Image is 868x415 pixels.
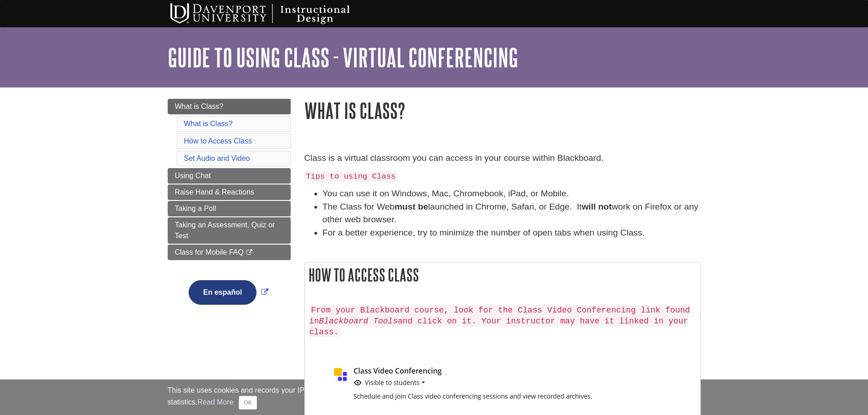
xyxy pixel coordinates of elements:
[319,317,398,326] em: Blackboard Tools
[168,385,701,410] div: This site uses cookies and records your IP address for usage statistics. Additionally, we use Goo...
[168,168,291,184] a: Using Chat
[168,99,291,320] div: Guide Page Menu
[582,202,612,211] strong: will not
[323,226,701,240] li: For a better experience, try to minimize the number of open tabs when using Class.
[323,200,701,227] li: The Class for Web launched in Chrome, Safari, or Edge. It work on Firefox or any other web browser.
[309,305,690,338] code: From your Blackboard course, look for the Class Video Conferencing link found in and click on it....
[197,398,233,406] a: Read More
[305,263,700,287] h2: How to Access Class
[239,396,257,410] button: Close
[323,187,701,200] li: You can use it on Windows, Mac, Chromebook, iPad, or Mobile.
[304,99,701,122] h1: What is Class?
[168,43,518,72] a: Guide to Using Class - Virtual Conferencing
[309,359,649,410] img: class
[168,217,291,244] a: Taking an Assessment, Quiz or Test
[304,152,701,165] p: Class is a virtual classroom you can access in your course within Blackboard.
[175,221,275,240] span: Taking an Assessment, Quiz or Test
[186,288,271,296] a: Link opens in new window
[184,120,233,128] a: What is Class?
[175,205,216,212] span: Taking a Poll
[175,248,244,256] span: Class for Mobile FAQ
[189,280,257,305] button: En español
[168,245,291,260] a: Class for Mobile FAQ
[168,99,291,114] a: What is Class?
[168,201,291,216] a: Taking a Poll
[184,154,250,162] a: Set Audio and Video
[175,102,224,110] span: What is Class?
[395,202,428,211] strong: must be
[304,171,398,182] code: Tips to using Class
[246,250,253,256] i: This link opens in a new window
[175,172,211,179] span: Using Chat
[168,184,291,200] a: Raise Hand & Reactions
[184,137,252,145] a: How to Access Class
[163,2,382,25] img: Davenport University Instructional Design
[175,188,254,196] span: Raise Hand & Reactions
